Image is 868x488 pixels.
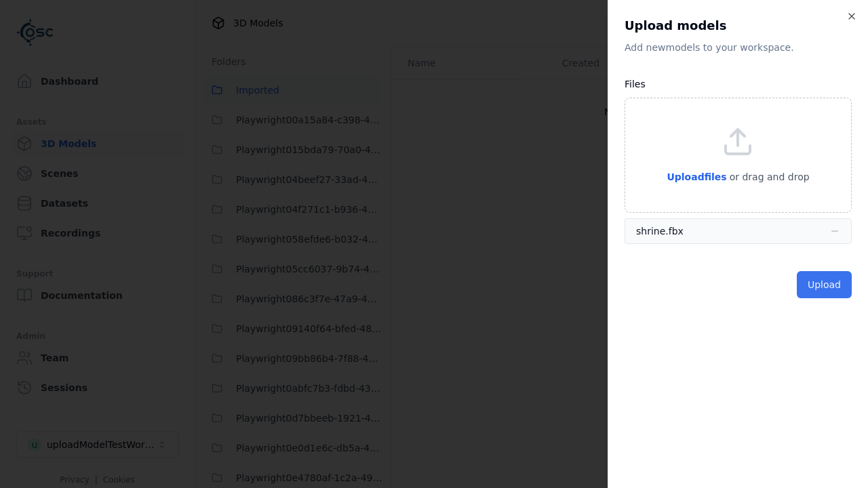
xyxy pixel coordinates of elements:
[625,79,646,89] label: Files
[797,271,852,298] button: Upload
[636,224,684,238] div: shrine.fbx
[625,41,852,54] p: Add new model s to your workspace.
[727,169,810,185] p: or drag and drop
[625,16,852,35] h2: Upload models
[667,171,726,182] span: Upload files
